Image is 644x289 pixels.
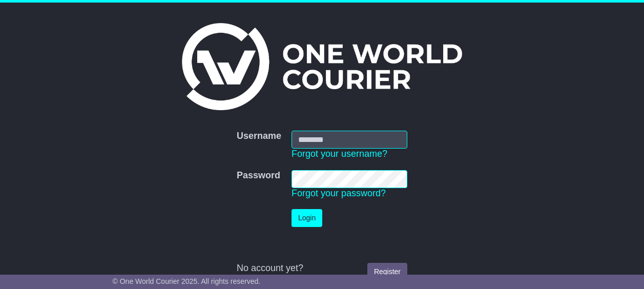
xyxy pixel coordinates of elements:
[237,131,281,142] label: Username
[367,263,407,281] a: Register
[113,277,261,285] span: © One World Courier 2025. All rights reserved.
[292,188,386,198] a: Forgot your password?
[182,23,462,110] img: One World
[237,170,280,181] label: Password
[292,209,322,227] button: Login
[292,149,387,159] a: Forgot your username?
[237,263,407,274] div: No account yet?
